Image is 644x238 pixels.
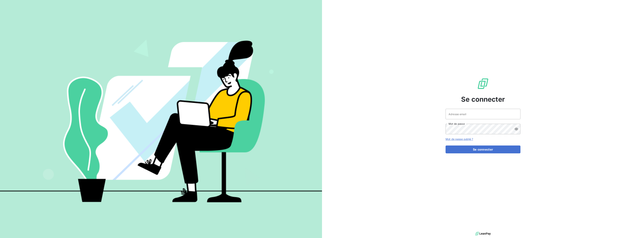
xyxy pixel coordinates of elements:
input: placeholder [446,109,520,119]
span: Se connecter [461,94,505,104]
button: Se connecter [446,145,520,153]
img: logo [475,231,491,237]
a: Mot de passe oublié ? [446,137,473,141]
img: Logo LeanPay [477,78,489,90]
